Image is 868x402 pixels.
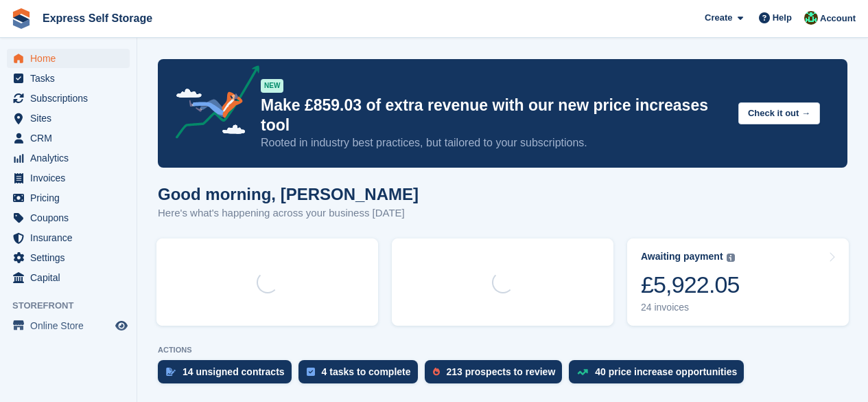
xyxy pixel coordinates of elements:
div: 4 tasks to complete [322,366,411,377]
div: £5,922.05 [641,271,740,299]
p: ACTIONS [158,346,847,355]
img: prospect-51fa495bee0391a8d652442698ab0144808aea92771e9ea1ae160a38d050c398.svg [433,368,440,376]
div: 213 prospects to review [447,366,556,377]
span: Tasks [30,69,113,88]
img: contract_signature_icon-13c848040528278c33f63329250d36e43548de30e8caae1d1a13099fd9432cc5.svg [166,368,176,376]
a: menu [7,208,130,227]
div: Awaiting payment [641,251,723,263]
a: menu [7,188,130,208]
span: Pricing [30,188,113,208]
img: Shakiyra Davis [804,11,818,25]
p: Make £859.03 of extra revenue with our new price increases tool [261,96,727,135]
span: Account [820,12,856,25]
img: price_increase_opportunities-93ffe204e8149a01c8c9dc8f82e8f89637d9d84a8eef4429ea346261dce0b2c0.svg [577,369,588,375]
span: Sites [30,109,113,128]
button: Check it out → [738,102,820,125]
a: 4 tasks to complete [298,360,425,390]
a: 14 unsigned contracts [158,360,298,390]
span: Help [773,11,792,25]
img: task-75834270c22a3079a89374b754ae025e5fb1db73e45f91037f5363f120a921f8.svg [307,368,315,376]
a: menu [7,89,130,108]
a: menu [7,109,130,128]
p: Rooted in industry best practices, but tailored to your subscriptions. [261,135,727,150]
span: Settings [30,248,113,267]
h1: Good morning, [PERSON_NAME] [158,185,419,203]
span: Capital [30,268,113,287]
a: Preview store [113,317,130,334]
div: 24 invoices [641,302,740,313]
span: Coupons [30,208,113,227]
span: Online Store [30,316,113,335]
img: stora-icon-8386f47178a22dfd0bd8f6a31ec36ba5ce8667c1dd55bd0f319d3a0aa187defe.svg [11,8,32,29]
span: Analytics [30,148,113,168]
a: menu [7,228,130,247]
a: menu [7,168,130,188]
a: menu [7,49,130,68]
a: menu [7,69,130,88]
a: menu [7,316,130,335]
span: Invoices [30,168,113,188]
a: 213 prospects to review [425,360,570,390]
a: menu [7,129,130,148]
a: menu [7,148,130,168]
a: Express Self Storage [37,7,158,30]
span: Insurance [30,228,113,247]
a: menu [7,248,130,267]
a: menu [7,268,130,287]
a: 40 price increase opportunities [569,360,751,390]
span: CRM [30,129,113,148]
a: Awaiting payment £5,922.05 24 invoices [627,238,849,326]
div: NEW [261,79,283,93]
p: Here's what's happening across your business [DATE] [158,205,419,221]
div: 40 price increase opportunities [595,366,737,377]
div: 14 unsigned contracts [183,366,285,377]
span: Storefront [12,299,137,313]
span: Home [30,49,113,68]
img: price-adjustments-announcement-icon-8257ccfd72463d97f412b2fc003d46551f7dbcb40ab6d574587a9cd5c0d94... [164,65,260,144]
img: icon-info-grey-7440780725fd019a000dd9b08b2336e03edf1995a4989e88bcd33f0948082b44.svg [727,254,735,262]
span: Subscriptions [30,89,113,108]
span: Create [705,11,732,25]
